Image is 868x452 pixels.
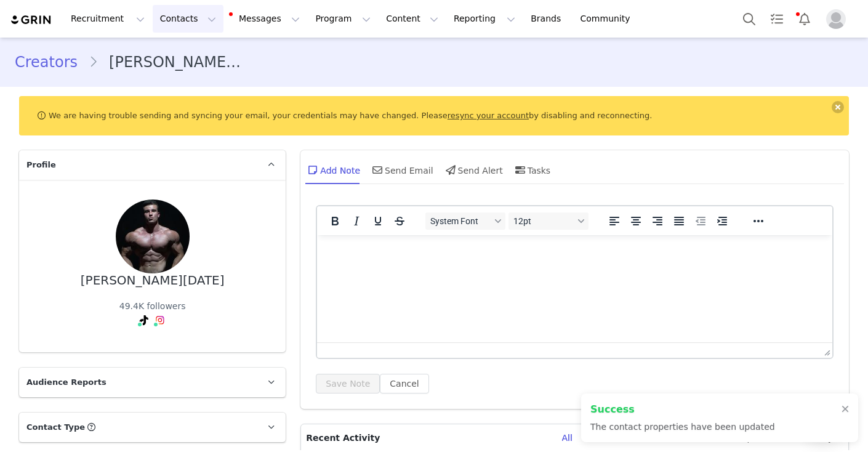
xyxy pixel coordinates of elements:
[119,300,186,313] div: 49.4K followers
[10,14,53,26] img: grin logo
[712,212,733,230] button: Increase indent
[819,343,832,358] div: Press the Up and Down arrow keys to resize the editor.
[508,212,589,230] button: Font sizes
[26,159,56,171] span: Profile
[370,155,433,185] div: Send Email
[523,5,572,33] a: Brands
[63,5,152,33] button: Recruitment
[562,424,573,452] div: All
[604,212,625,230] button: Align left
[306,424,552,451] p: Recent Activity
[316,374,380,393] button: Save Note
[155,315,165,325] img: instagram.svg
[346,212,367,230] button: Italic
[590,421,775,434] p: The contact properties have been updated
[826,9,846,29] img: placeholder-profile.jpg
[625,212,646,230] button: Align center
[430,216,491,226] span: System Font
[669,212,689,230] button: Justify
[590,402,775,417] h2: Success
[308,5,378,33] button: Program
[26,421,85,434] span: Contact Type
[81,273,225,288] div: [PERSON_NAME][DATE]
[380,374,428,393] button: Cancel
[305,155,360,185] div: Add Note
[15,51,89,73] a: Creators
[446,5,523,33] button: Reporting
[443,155,503,185] div: Send Alert
[317,235,832,342] iframe: Rich Text Area
[763,5,790,33] a: Tasks
[425,212,505,230] button: Fonts
[368,212,388,230] button: Underline
[573,5,643,33] a: Community
[389,212,410,230] button: Strikethrough
[224,5,307,33] button: Messages
[116,200,190,273] img: a5fe8f11-1a25-41db-8ef4-76840148cd01.jpg
[690,212,711,230] button: Decrease indent
[736,5,763,33] button: Search
[791,5,818,33] button: Notifications
[153,5,223,33] button: Contacts
[26,376,106,389] span: Audience Reports
[19,96,849,135] div: We are having trouble sending and syncing your email, your credentials may have changed. Please b...
[513,155,551,185] div: Tasks
[448,111,529,120] a: resync your account
[324,212,345,230] button: Bold
[819,9,858,29] button: Profile
[748,212,769,230] button: Reveal or hide additional toolbar items
[379,5,446,33] button: Content
[647,212,668,230] button: Align right
[513,216,574,226] span: 12pt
